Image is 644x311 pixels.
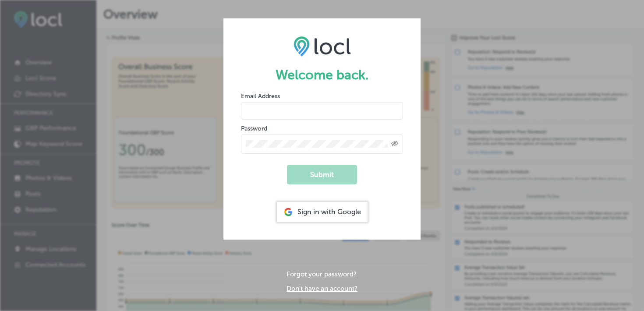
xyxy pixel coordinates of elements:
div: Sign in with Google [277,202,368,222]
label: Email Address [241,92,280,100]
label: Password [241,125,267,132]
a: Don't have an account? [287,285,357,293]
a: Forgot your password? [287,270,357,278]
img: LOCL logo [294,36,351,56]
span: Toggle password visibility [391,140,398,148]
h1: Welcome back. [241,67,403,83]
button: Submit [287,165,357,184]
